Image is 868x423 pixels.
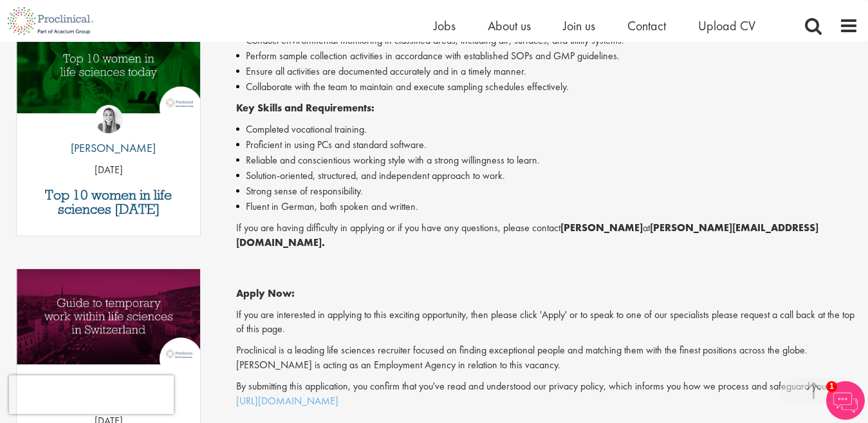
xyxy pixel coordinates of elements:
[236,287,295,300] strong: Apply Now:
[17,163,200,178] p: [DATE]
[627,17,666,34] a: Contact
[236,101,374,115] strong: Key Skills and Requirements:
[434,17,456,34] a: Jobs
[236,308,858,337] p: If you are interested in applying to this exciting opportunity, then please click 'Apply' or to s...
[23,188,194,216] a: Top 10 women in life sciences [DATE]
[236,137,858,153] li: Proficient in using PCs and standard software.
[826,381,837,392] span: 1
[236,79,858,95] li: Collaborate with the team to maintain and execute sampling schedules effectively.
[17,18,200,113] img: Top 10 women in life sciences today
[236,168,858,183] li: Solution-oriented, structured, and independent approach to work.
[236,379,858,409] p: By submitting this application, you confirm that you've read and understood our privacy policy, w...
[61,105,156,163] a: Hannah Burke [PERSON_NAME]
[563,17,595,34] a: Join us
[236,221,818,249] strong: [PERSON_NAME][EMAIL_ADDRESS][DOMAIN_NAME].
[236,64,858,79] li: Ensure all activities are documented accurately and in a timely manner.
[236,394,338,408] a: [URL][DOMAIN_NAME]
[698,17,755,34] a: Upload CV
[236,183,858,199] li: Strong sense of responsibility.
[95,105,123,133] img: Hannah Burke
[560,221,643,234] strong: [PERSON_NAME]
[236,199,858,214] li: Fluent in German, both spoken and written.
[61,140,156,156] p: [PERSON_NAME]
[236,343,858,373] p: Proclinical is a leading life sciences recruiter focused on finding exceptional people and matchi...
[17,269,200,383] a: Link to a post
[236,153,858,168] li: Reliable and conscientious working style with a strong willingness to learn.
[17,18,200,132] a: Link to a post
[488,17,531,34] a: About us
[236,122,858,137] li: Completed vocational training.
[9,375,174,414] iframe: reCAPTCHA
[826,381,865,420] img: Chatbot
[236,48,858,64] li: Perform sample collection activities in accordance with established SOPs and GMP guidelines.
[236,221,858,250] p: If you are having difficulty in applying or if you have any questions, please contact at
